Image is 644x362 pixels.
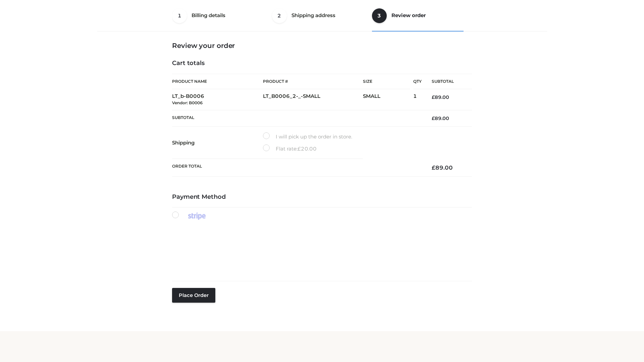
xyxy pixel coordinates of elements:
[172,100,203,105] small: Vendor: B0006
[432,164,435,171] span: £
[422,74,472,89] th: Subtotal
[298,145,301,152] span: £
[172,110,422,126] th: Subtotal
[172,60,472,67] h4: Cart totals
[413,74,422,89] th: Qty
[413,89,422,110] td: 1
[263,89,363,110] td: LT_B0006_2-_-SMALL
[172,288,215,303] button: Place order
[298,145,317,152] bdi: 20.00
[363,89,413,110] td: SMALL
[171,227,471,270] iframe: Secure payment input frame
[263,132,352,141] label: I will pick up the order in store.
[172,89,263,110] td: LT_b-B0006
[263,74,363,89] th: Product #
[172,74,263,89] th: Product Name
[172,42,472,50] h3: Review your order
[432,94,449,100] bdi: 89.00
[172,193,472,201] h4: Payment Method
[172,127,263,159] th: Shipping
[263,144,317,153] label: Flat rate:
[363,74,410,89] th: Size
[172,159,422,177] th: Order Total
[432,115,435,121] span: £
[432,164,453,171] bdi: 89.00
[432,115,449,121] bdi: 89.00
[432,94,435,100] span: £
